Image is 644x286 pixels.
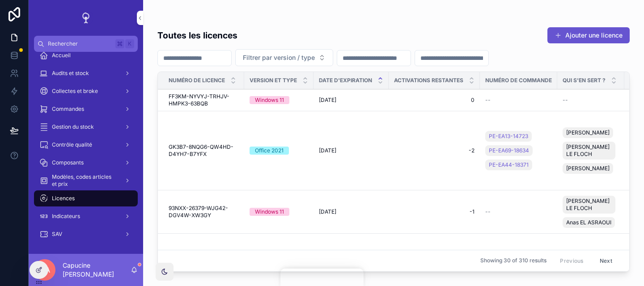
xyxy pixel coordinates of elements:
button: Ajouter une licence [547,27,630,43]
span: [DATE] [319,208,336,215]
a: Windows 11 [250,96,308,104]
button: Select Button [235,49,333,66]
span: Activations restantes [394,77,463,84]
a: Office 2021 [250,147,308,155]
span: Showing 30 of 310 results [480,257,547,265]
a: Audits et stock [34,65,138,81]
a: -- [485,208,552,215]
span: Accueil [52,52,71,59]
span: -- [485,97,491,104]
span: Gestion du stock [52,123,94,130]
span: Audits et stock [52,70,89,77]
span: SAV [52,231,62,238]
span: Qui s'en sert ? [563,77,606,84]
span: Numéro de commande [485,77,552,84]
span: Licences [52,195,75,202]
a: Composants [34,155,138,171]
a: 93NXX-26379-WJG42-DGV4W-XW3GY [169,205,239,219]
span: Date d'expiration [319,77,372,84]
a: [DATE] [319,97,383,104]
a: [DATE] [319,208,383,215]
img: App logo [79,11,93,25]
span: Filtrer par version / type [243,53,315,62]
a: Contrôle qualité [34,137,138,153]
span: Contrôle qualité [52,141,92,148]
a: Gestion du stock [34,119,138,135]
span: Version et type [250,77,297,84]
a: [PERSON_NAME] LE FLOCHAnas EL ASRAOUI [563,194,619,230]
a: 0 [394,97,475,104]
a: [PERSON_NAME][PERSON_NAME] LE FLOCH[PERSON_NAME] [563,126,619,176]
div: Office 2021 [255,147,284,155]
span: [PERSON_NAME] [566,165,610,172]
a: PE-EA69-18634 [485,145,533,156]
a: GK3B7-8NQG6-QW4HD-D4YH7-B7YFX [169,143,239,158]
h1: Toutes les licences [157,29,237,42]
span: [DATE] [319,147,336,154]
a: PE-EA13-14723PE-EA69-18634PE-EA44-18371 [485,129,552,172]
a: [DATE] [319,147,383,154]
a: -- [485,97,552,104]
p: Capucine [PERSON_NAME] [63,261,131,279]
span: [PERSON_NAME] LE FLOCH [566,198,612,212]
span: [PERSON_NAME] [566,129,610,136]
a: -- [563,97,619,104]
span: -- [563,97,568,104]
span: -- [485,208,491,215]
span: Modèles, codes articles et prix [52,173,117,188]
a: Commandes [34,101,138,117]
a: SAV [34,226,138,242]
span: PE-EA69-18634 [489,147,529,154]
div: Windows 11 [255,96,284,104]
div: Windows 11 [255,208,284,216]
a: Accueil [34,47,138,63]
span: Indicateurs [52,213,80,220]
a: Indicateurs [34,208,138,224]
span: PE-EA13-14723 [489,133,528,140]
a: Licences [34,190,138,206]
span: PE-EA44-18371 [489,161,529,168]
span: [PERSON_NAME] LE FLOCH [566,143,612,158]
a: Windows 11 [250,208,308,216]
span: [DATE] [319,97,336,104]
span: Anas EL ASRAOUI [566,219,611,226]
a: Modèles, codes articles et prix [34,172,138,189]
span: Rechercher [48,40,112,47]
span: Numéro de licence [169,77,225,84]
a: -1 [394,208,475,215]
div: scrollable content [29,52,143,254]
a: FF3KM-NYVYJ-TRHJV-HMPK3-63BQB [169,93,239,107]
button: RechercherK [34,36,138,52]
a: Collectes et broke [34,83,138,99]
span: Composants [52,159,84,166]
a: -2 [394,147,475,154]
a: PE-EA44-18371 [485,160,532,170]
button: Next [593,254,619,268]
a: PE-EA13-14723 [485,131,532,142]
span: K [126,40,133,47]
span: Commandes [52,105,84,113]
span: Collectes et broke [52,88,98,95]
